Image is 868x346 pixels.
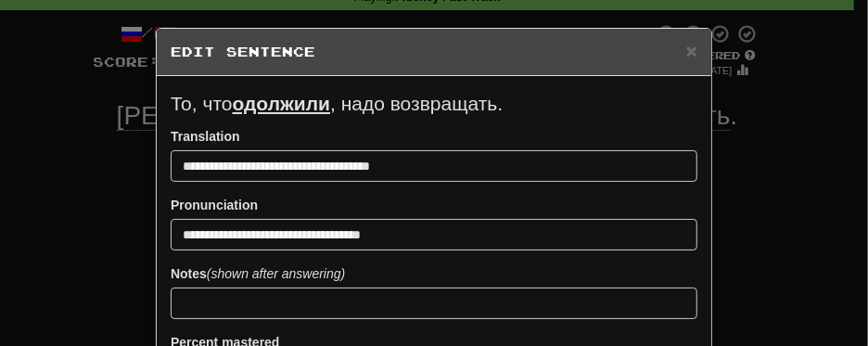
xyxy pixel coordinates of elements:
[686,40,697,61] span: ×
[207,266,345,281] em: (shown after answering)
[171,43,697,61] h5: Edit Sentence
[233,93,331,114] u: одолжили
[686,41,697,60] button: Close
[171,196,258,214] label: Pronunciation
[171,127,240,146] label: Translation
[171,264,345,283] label: Notes
[171,90,697,118] p: То, что , надо возвращать.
